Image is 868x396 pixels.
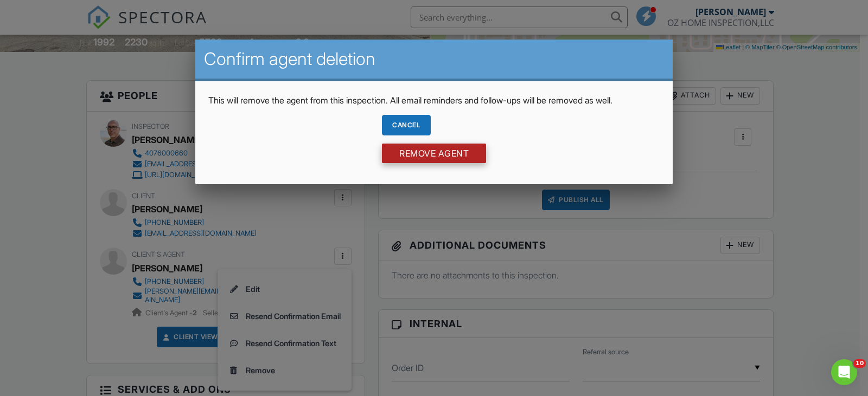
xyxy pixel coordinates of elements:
[208,94,660,106] p: This will remove the agent from this inspection. All email reminders and follow-ups will be remov...
[382,115,431,135] div: Cancel
[853,359,866,368] span: 10
[204,48,664,70] h2: Confirm agent deletion
[831,359,857,385] iframe: Intercom live chat
[382,144,486,163] input: Remove Agent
